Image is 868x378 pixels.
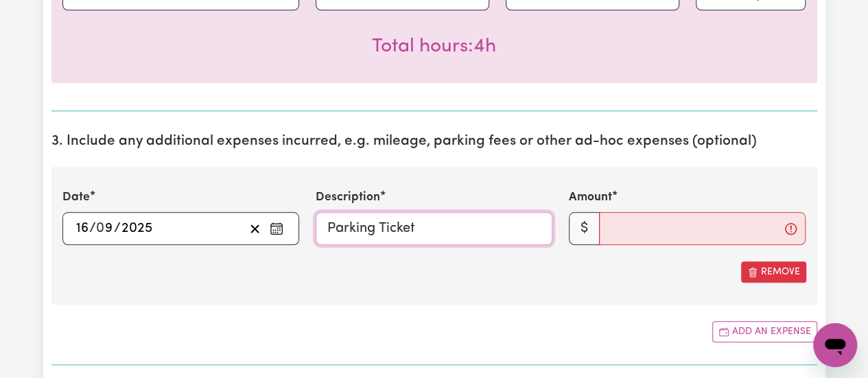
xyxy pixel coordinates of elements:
button: Remove this expense [741,261,806,283]
button: Add another expense [712,321,817,342]
input: -- [75,218,89,239]
h2: 3. Include any additional expenses incurred, e.g. mileage, parking fees or other ad-hoc expenses ... [51,133,817,150]
span: / [89,221,96,236]
button: Clear date [244,218,266,239]
input: -- [97,218,114,239]
iframe: Button to launch messaging window, conversation in progress [813,323,857,367]
span: / [114,221,121,236]
span: $ [569,212,600,245]
span: Total hours worked: 4 hours [372,37,496,56]
span: 0 [96,222,104,235]
label: Description [316,189,380,206]
label: Amount [569,189,612,206]
label: Date [62,189,90,206]
input: ---- [121,218,153,239]
button: Enter the date of expense [266,218,288,239]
